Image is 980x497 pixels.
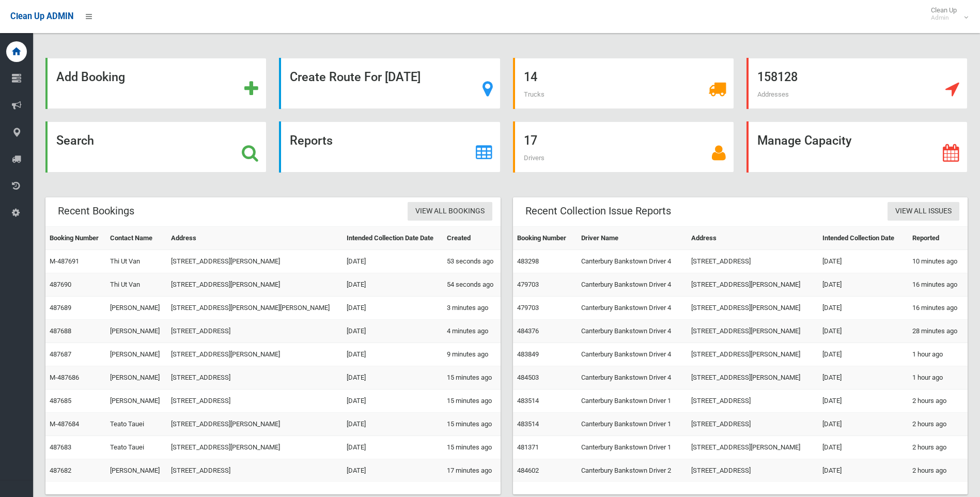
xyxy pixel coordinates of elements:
th: Contact Name [106,227,167,250]
span: Trucks [524,90,545,98]
td: Canterbury Bankstown Driver 4 [577,250,687,273]
td: 9 minutes ago [443,343,501,366]
td: 1 hour ago [908,343,968,366]
td: Canterbury Bankstown Driver 4 [577,273,687,297]
td: [DATE] [343,250,443,273]
td: [DATE] [343,459,443,483]
td: [STREET_ADDRESS] [167,390,343,413]
a: 487690 [50,281,71,288]
td: [DATE] [818,436,908,459]
td: 4 minutes ago [443,320,501,343]
a: 487687 [50,350,71,358]
td: [STREET_ADDRESS][PERSON_NAME] [687,320,818,343]
td: [DATE] [818,297,908,320]
th: Driver Name [577,227,687,250]
td: [DATE] [343,413,443,436]
td: [STREET_ADDRESS][PERSON_NAME] [687,273,818,297]
td: [STREET_ADDRESS] [687,413,818,436]
td: 2 hours ago [908,390,968,413]
td: 28 minutes ago [908,320,968,343]
a: 483514 [517,420,539,428]
td: [DATE] [818,273,908,297]
td: [STREET_ADDRESS][PERSON_NAME] [167,413,343,436]
td: [STREET_ADDRESS] [167,320,343,343]
td: [STREET_ADDRESS] [167,366,343,390]
td: [STREET_ADDRESS][PERSON_NAME] [687,366,818,390]
td: Canterbury Bankstown Driver 1 [577,436,687,459]
a: 487682 [50,467,71,474]
a: 17 Drivers [513,121,734,173]
td: 1 hour ago [908,366,968,390]
td: 54 seconds ago [443,273,501,297]
span: Clean Up [926,6,967,22]
strong: 158128 [757,70,798,84]
a: 158128 Addresses [746,58,968,109]
td: [PERSON_NAME] [106,320,167,343]
td: [DATE] [818,250,908,273]
td: Canterbury Bankstown Driver 1 [577,413,687,436]
td: Canterbury Bankstown Driver 4 [577,320,687,343]
a: Search [45,121,267,173]
th: Reported [908,227,968,250]
a: 487689 [50,304,71,312]
th: Address [167,227,343,250]
header: Recent Collection Issue Reports [513,201,683,221]
td: [PERSON_NAME] [106,390,167,413]
a: Create Route For [DATE] [279,58,500,109]
td: [STREET_ADDRESS][PERSON_NAME] [167,250,343,273]
th: Address [687,227,818,250]
th: Booking Number [513,227,577,250]
a: 484503 [517,374,539,381]
span: Addresses [757,90,789,98]
td: 17 minutes ago [443,459,501,483]
a: 14 Trucks [513,58,734,109]
td: [STREET_ADDRESS][PERSON_NAME] [167,436,343,459]
a: 483849 [517,350,539,358]
td: [DATE] [343,297,443,320]
td: [STREET_ADDRESS][PERSON_NAME] [687,436,818,459]
strong: Add Booking [56,70,125,84]
td: [DATE] [818,320,908,343]
span: Drivers [524,154,545,162]
th: Intended Collection Date [818,227,908,250]
td: 3 minutes ago [443,297,501,320]
td: 10 minutes ago [908,250,968,273]
td: 2 hours ago [908,436,968,459]
a: M-487691 [50,257,79,265]
td: [PERSON_NAME] [106,343,167,366]
td: [DATE] [343,390,443,413]
td: [STREET_ADDRESS][PERSON_NAME] [687,297,818,320]
td: 53 seconds ago [443,250,501,273]
td: [DATE] [343,273,443,297]
td: Canterbury Bankstown Driver 4 [577,343,687,366]
a: 487683 [50,443,71,451]
a: 487688 [50,327,71,335]
td: Canterbury Bankstown Driver 4 [577,297,687,320]
th: Intended Collection Date Date [343,227,443,250]
header: Recent Bookings [45,201,147,221]
td: 2 hours ago [908,459,968,483]
span: Clean Up ADMIN [10,11,73,21]
a: 479703 [517,304,539,312]
td: 15 minutes ago [443,366,501,390]
td: Canterbury Bankstown Driver 1 [577,390,687,413]
td: 16 minutes ago [908,297,968,320]
a: 481371 [517,443,539,451]
td: [DATE] [818,459,908,483]
strong: Create Route For [DATE] [290,70,421,84]
a: 483514 [517,397,539,405]
td: [DATE] [818,390,908,413]
td: Teato Tauei [106,436,167,459]
td: [PERSON_NAME] [106,459,167,483]
strong: 17 [524,133,537,148]
td: [STREET_ADDRESS] [167,459,343,483]
td: [DATE] [343,343,443,366]
small: Admin [931,14,957,22]
td: Thi Ut Van [106,273,167,297]
td: 15 minutes ago [443,390,501,413]
td: Canterbury Bankstown Driver 2 [577,459,687,483]
td: 15 minutes ago [443,436,501,459]
td: [STREET_ADDRESS] [687,390,818,413]
td: [PERSON_NAME] [106,297,167,320]
td: [STREET_ADDRESS][PERSON_NAME][PERSON_NAME] [167,297,343,320]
